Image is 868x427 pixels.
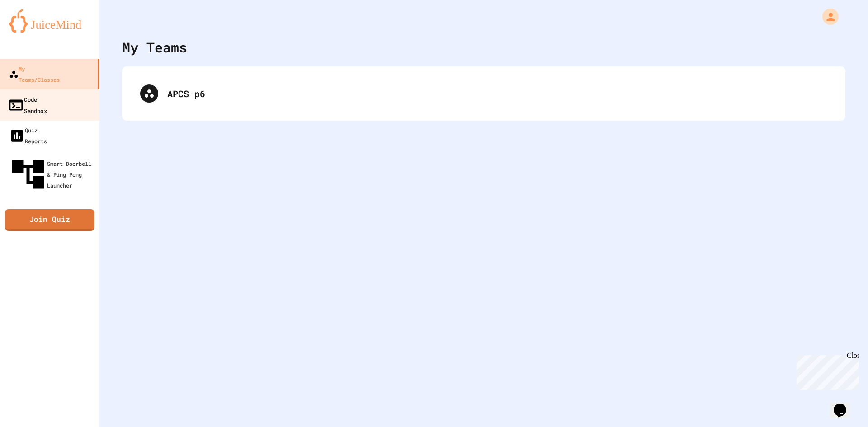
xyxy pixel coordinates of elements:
[9,63,60,85] div: My Teams/Classes
[9,125,47,146] div: Quiz Reports
[9,9,90,33] img: logo-orange.svg
[5,209,94,231] a: Join Quiz
[793,352,859,390] iframe: chat widget
[9,155,96,193] div: Smart Doorbell & Ping Pong Launcher
[813,6,841,27] div: My Account
[8,94,47,116] div: Code Sandbox
[131,75,836,112] div: APCS p6
[830,391,859,418] iframe: chat widget
[167,87,827,100] div: APCS p6
[122,37,187,57] div: My Teams
[4,4,62,57] div: Chat with us now!Close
